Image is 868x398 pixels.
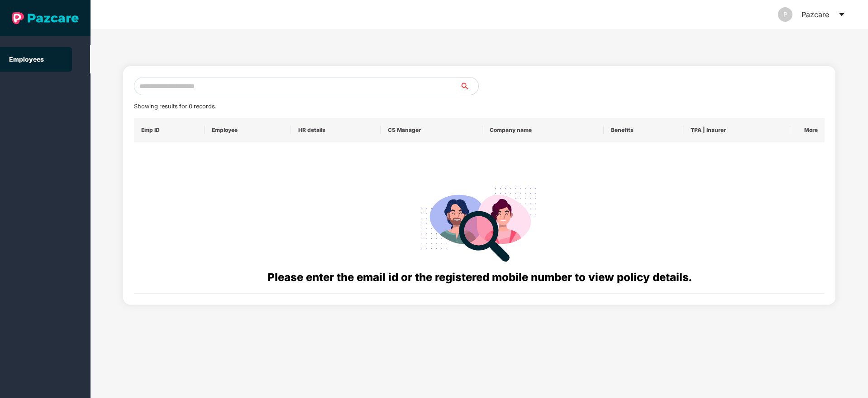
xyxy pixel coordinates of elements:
[381,118,482,142] th: CS Manager
[482,118,604,142] th: Company name
[783,7,787,22] span: P
[267,271,692,284] span: Please enter the email id or the registered mobile number to view policy details.
[205,118,291,142] th: Employee
[414,177,544,269] img: svg+xml;base64,PHN2ZyB4bWxucz0iaHR0cDovL3d3dy53My5vcmcvMjAwMC9zdmciIHdpZHRoPSIyODgiIGhlaWdodD0iMj...
[134,118,205,142] th: Emp ID
[291,118,380,142] th: HR details
[460,77,479,95] button: search
[134,103,216,110] span: Showing results for 0 records.
[460,83,478,90] span: search
[683,118,790,142] th: TPA | Insurer
[790,118,825,142] th: More
[9,55,44,63] a: Employees
[604,118,683,142] th: Benefits
[838,11,845,18] span: caret-down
